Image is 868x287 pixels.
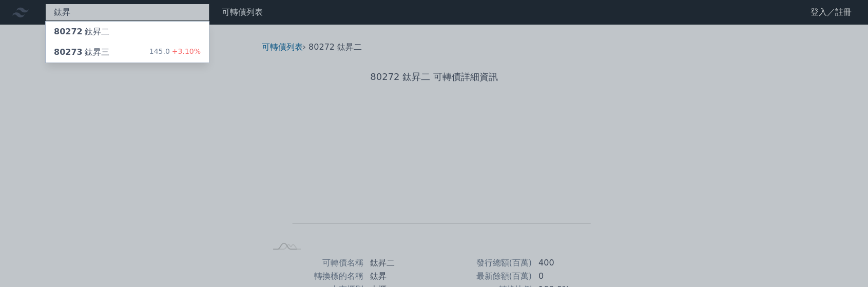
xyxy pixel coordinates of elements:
[46,42,209,63] a: 80273鈦昇三 145.0+3.10%
[54,46,109,58] div: 鈦昇三
[149,46,201,58] div: 145.0
[54,26,109,38] div: 鈦昇二
[46,22,209,42] a: 80272鈦昇二
[54,27,83,36] span: 80272
[170,47,201,55] span: +3.10%
[54,47,83,57] span: 80273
